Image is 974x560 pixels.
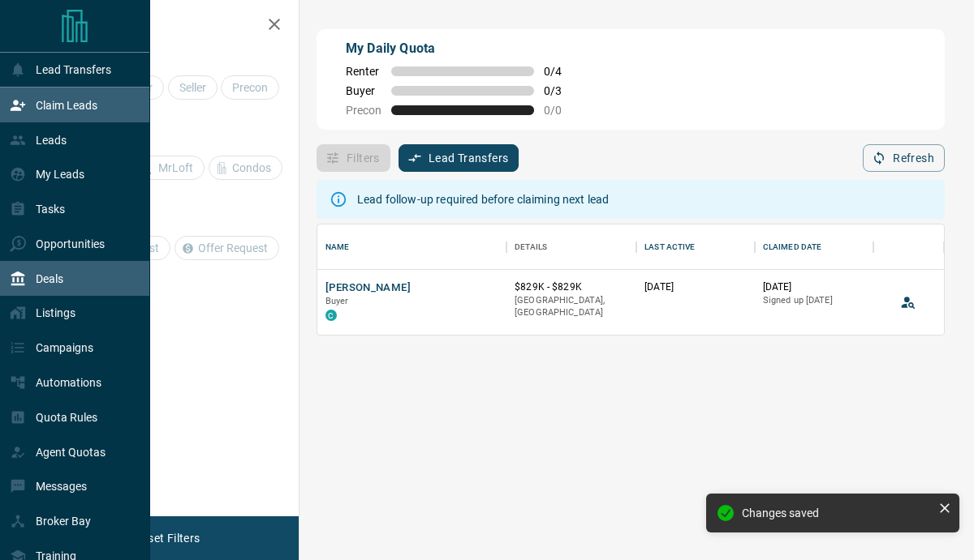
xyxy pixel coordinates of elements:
[357,185,609,214] div: Lead follow-up required before claiming next lead
[515,224,547,270] div: Details
[346,104,381,117] span: Precon
[506,224,636,270] div: Details
[763,280,865,294] p: [DATE]
[896,290,920,314] button: View Lead
[863,144,945,172] button: Refresh
[544,104,580,117] span: 0 / 0
[763,294,865,307] p: Signed up [DATE]
[755,224,873,270] div: Claimed Date
[644,280,747,294] p: [DATE]
[644,224,695,270] div: Last Active
[544,65,580,78] span: 0 / 4
[325,310,337,321] div: condos.ca
[346,39,580,58] p: My Daily Quota
[515,280,628,294] p: $829K - $829K
[636,224,755,270] div: Last Active
[763,224,822,270] div: Claimed Date
[325,296,349,306] span: Buyer
[346,65,381,78] span: Renter
[346,84,381,97] span: Buyer
[515,294,628,319] p: [GEOGRAPHIC_DATA], [GEOGRAPHIC_DATA]
[900,294,916,310] svg: View Lead
[52,16,282,36] h2: Filters
[544,84,580,97] span: 0 / 3
[123,524,210,552] button: Reset Filters
[399,144,519,172] button: Lead Transfers
[317,224,506,270] div: Name
[325,224,350,270] div: Name
[742,507,932,519] div: Changes saved
[325,280,411,296] button: [PERSON_NAME]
